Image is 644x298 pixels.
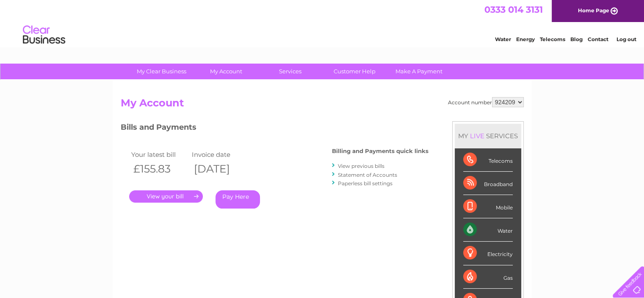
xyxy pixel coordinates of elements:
[190,160,251,178] th: [DATE]
[463,195,513,218] div: Mobile
[127,64,196,79] a: My Clear Business
[588,36,608,42] a: Contact
[540,36,565,42] a: Telecoms
[463,172,513,195] div: Broadband
[616,36,636,42] a: Log out
[384,64,454,79] a: Make A Payment
[516,36,535,42] a: Energy
[468,132,486,140] div: LIVE
[338,180,392,187] a: Paperless bill settings
[495,36,511,42] a: Water
[463,218,513,242] div: Water
[338,163,384,169] a: View previous bills
[191,64,261,79] a: My Account
[129,149,190,160] td: Your latest bill
[338,172,397,178] a: Statement of Accounts
[255,64,325,79] a: Services
[332,148,428,154] h4: Billing and Payments quick links
[320,64,390,79] a: Customer Help
[463,148,513,172] div: Telecoms
[484,4,543,15] a: 0333 014 3131
[129,160,190,178] th: £155.83
[121,97,524,113] h2: My Account
[455,124,521,148] div: MY SERVICES
[570,36,583,42] a: Blog
[463,265,513,289] div: Gas
[121,121,428,136] h3: Bills and Payments
[129,190,203,203] a: .
[216,190,260,209] a: Pay Here
[463,242,513,265] div: Electricity
[190,149,251,160] td: Invoice date
[22,22,66,48] img: logo.png
[122,5,522,41] div: Clear Business is a trading name of Verastar Limited (registered in [GEOGRAPHIC_DATA] No. 3667643...
[448,97,524,107] div: Account number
